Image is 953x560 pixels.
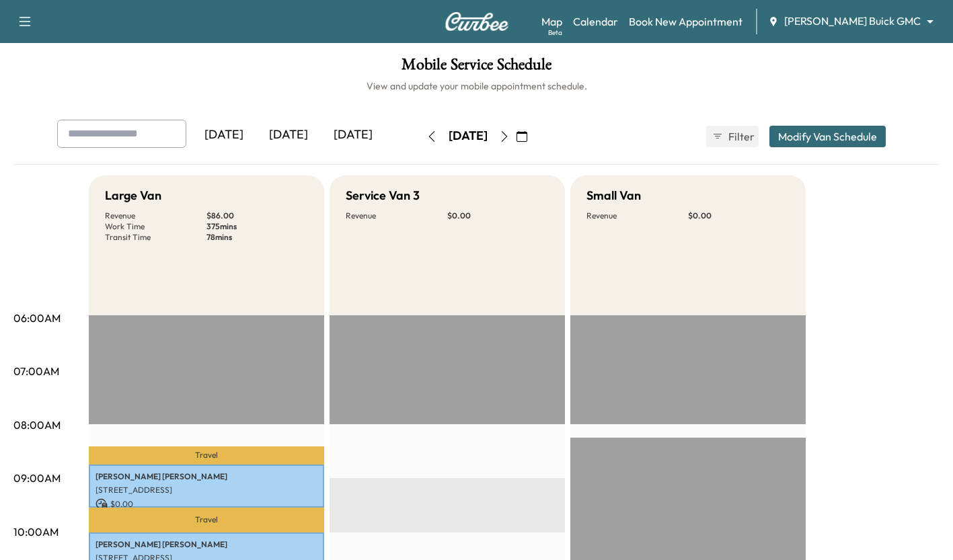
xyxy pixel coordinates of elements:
[346,186,420,205] h5: Service Van 3
[629,13,742,30] a: Book New Appointment
[105,186,161,205] h5: Large Van
[321,120,385,151] div: [DATE]
[13,56,940,79] h1: Mobile Service Schedule
[96,485,317,495] p: [STREET_ADDRESS]
[445,12,509,31] img: Curbee Logo
[105,221,206,232] p: Work Time
[769,126,886,147] button: Modify Van Schedule
[346,210,447,221] p: Revenue
[688,210,790,221] p: $ 0.00
[96,471,317,482] p: [PERSON_NAME] [PERSON_NAME]
[447,210,549,221] p: $ 0.00
[728,128,753,145] span: Filter
[541,13,562,30] a: MapBeta
[449,128,488,145] div: [DATE]
[13,363,59,379] p: 07:00AM
[89,508,324,532] p: Travel
[13,310,61,326] p: 06:00AM
[706,126,759,147] button: Filter
[586,210,688,221] p: Revenue
[586,186,641,205] h5: Small Van
[192,120,256,151] div: [DATE]
[13,79,940,93] h6: View and update your mobile appointment schedule.
[96,498,317,510] p: $ 0.00
[13,417,61,433] p: 08:00AM
[206,221,308,232] p: 375 mins
[105,210,206,221] p: Revenue
[13,524,59,540] p: 10:00AM
[206,210,308,221] p: $ 86.00
[548,28,562,38] div: Beta
[784,13,921,29] span: [PERSON_NAME] Buick GMC
[13,470,61,486] p: 09:00AM
[105,232,206,243] p: Transit Time
[573,13,618,30] a: Calendar
[256,120,321,151] div: [DATE]
[206,232,308,243] p: 78 mins
[96,539,317,550] p: [PERSON_NAME] [PERSON_NAME]
[89,446,324,465] p: Travel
